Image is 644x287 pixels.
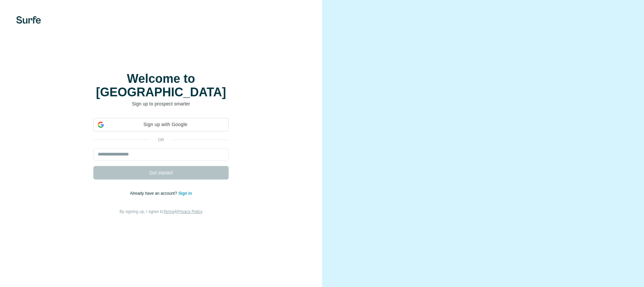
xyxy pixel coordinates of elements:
[130,191,179,196] span: Already have an account?
[93,72,229,99] h1: Welcome to [GEOGRAPHIC_DATA]
[177,209,203,214] a: Privacy Policy
[178,191,192,196] a: Sign in
[93,118,229,131] div: Sign up with Google
[16,16,41,24] img: Surfe's logo
[163,209,175,214] a: Terms
[120,209,203,214] span: By signing up, I agree to &
[93,100,229,107] p: Sign up to prospect smarter
[107,121,224,128] span: Sign up with Google
[150,137,172,143] p: or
